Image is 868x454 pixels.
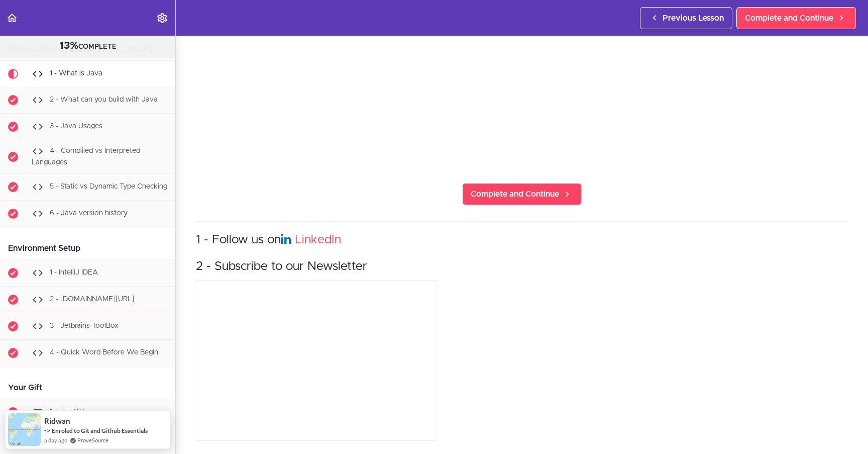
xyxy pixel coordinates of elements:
[295,234,341,246] a: LinkedIn
[156,12,168,24] svg: Settings Menu
[50,70,102,77] span: 1 - What is Java
[50,408,85,415] span: 1 - The Gift
[50,96,158,103] span: 2 - What can you build with Java
[50,269,98,276] span: 1 - IntelliJ IDEA
[50,210,128,217] span: 6 - Java version history
[32,147,140,166] span: 4 - Compliled vs Interpreted Languages
[8,413,41,446] img: provesource social proof notification image
[77,436,108,444] a: ProveSource
[50,296,134,303] span: 2 - [DOMAIN_NAME][URL]
[44,436,67,444] span: a day ago
[745,12,833,24] span: Complete and Continue
[50,322,119,329] span: 3 - Jetbrains ToolBox
[44,426,51,434] span: ->
[196,232,848,248] h3: 1 - Follow us on
[13,40,163,53] div: COMPLETE
[736,7,856,29] a: Complete and Continue
[50,183,167,190] span: 5 - Static vs Dynamic Type Checking
[50,123,102,130] span: 3 - Java Usages
[50,349,158,356] span: 4 - Quick Word Before We Begin
[471,188,559,200] span: Complete and Continue
[462,183,582,205] a: Complete and Continue
[59,41,78,51] span: 13%
[44,417,70,425] span: ridwan
[52,427,148,434] a: Enroled to Git and Github Essentials
[196,258,848,275] h3: 2 - Subscribe to our Newsletter
[640,7,732,29] a: Previous Lesson
[663,12,724,24] span: Previous Lesson
[6,12,18,24] svg: Back to course curriculum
